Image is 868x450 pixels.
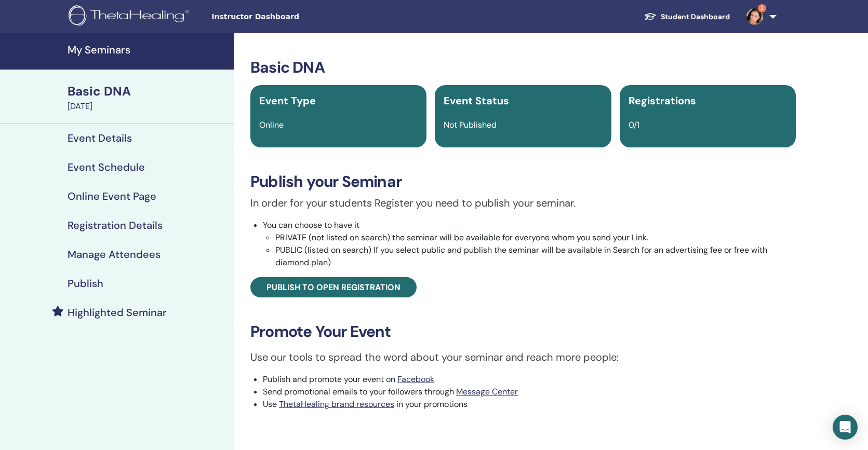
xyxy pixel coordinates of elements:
[629,94,696,107] span: Registrations
[629,119,639,130] span: 0/1
[68,44,228,56] h4: My Seminars
[68,190,156,202] h4: Online Event Page
[68,248,161,261] h4: Manage Attendees
[69,5,193,29] img: logo.png
[266,282,400,293] span: Publish to open registration
[68,219,163,231] h4: Registration Details
[833,415,858,440] div: Open Intercom Messenger
[263,219,796,269] li: You can choose to have it
[275,244,796,269] li: PUBLIC (listed on search) If you select public and publish the seminar will be available in Searc...
[211,11,367,22] span: Instructor Dashboard
[68,100,228,113] div: [DATE]
[444,94,509,107] span: Event Status
[279,399,394,410] a: ThetaHealing brand resources
[263,398,796,411] li: Use in your promotions
[68,306,167,319] h4: Highlighted Seminar
[263,386,796,398] li: Send promotional emails to your followers through
[250,277,417,297] a: Publish to open registration
[61,83,234,113] a: Basic DNA[DATE]
[746,8,763,25] img: default.jpg
[644,12,657,21] img: graduation-cap-white.svg
[250,195,796,211] p: In order for your students Register you need to publish your seminar.
[263,373,796,386] li: Publish and promote your event on
[68,161,145,173] h4: Event Schedule
[758,4,766,12] span: 2
[259,119,284,130] span: Online
[68,83,228,100] div: Basic DNA
[250,349,796,365] p: Use our tools to spread the word about your seminar and reach more people:
[275,231,796,244] li: PRIVATE (not listed on search) the seminar will be available for everyone whom you send your Link.
[250,58,796,77] h3: Basic DNA
[456,386,518,397] a: Message Center
[68,277,103,290] h4: Publish
[397,374,434,385] a: Facebook
[444,119,497,130] span: Not Published
[68,132,132,144] h4: Event Details
[636,7,738,26] a: Student Dashboard
[250,322,796,341] h3: Promote Your Event
[250,172,796,191] h3: Publish your Seminar
[259,94,316,107] span: Event Type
